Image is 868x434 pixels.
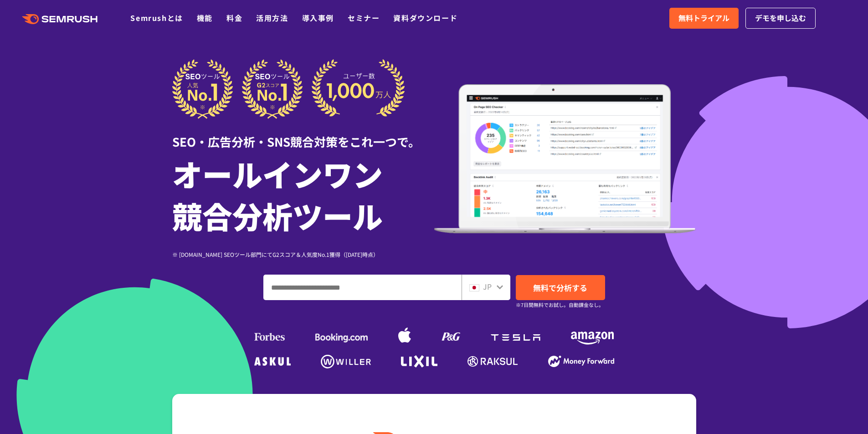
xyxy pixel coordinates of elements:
[516,301,604,309] small: ※7日間無料でお試し。自動課金なし。
[483,281,492,292] span: JP
[755,12,806,24] span: デモを申し込む
[256,12,288,23] a: 活用方法
[302,12,334,23] a: 導入事例
[197,12,213,23] a: 機能
[393,12,457,23] a: 資料ダウンロード
[745,8,816,29] a: デモを申し込む
[678,12,729,24] span: 無料トライアル
[533,282,587,293] span: 無料で分析する
[172,153,434,236] h1: オールインワン 競合分析ツール
[226,12,242,23] a: 料金
[669,8,739,29] a: 無料トライアル
[172,250,434,259] div: ※ [DOMAIN_NAME] SEOツール部門にてG2スコア＆人気度No.1獲得（[DATE]時点）
[130,12,183,23] a: Semrushとは
[264,275,461,300] input: ドメイン、キーワードまたはURLを入力してください
[348,12,380,23] a: セミナー
[516,275,605,300] a: 無料で分析する
[172,119,434,150] div: SEO・広告分析・SNS競合対策をこれ一つで。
